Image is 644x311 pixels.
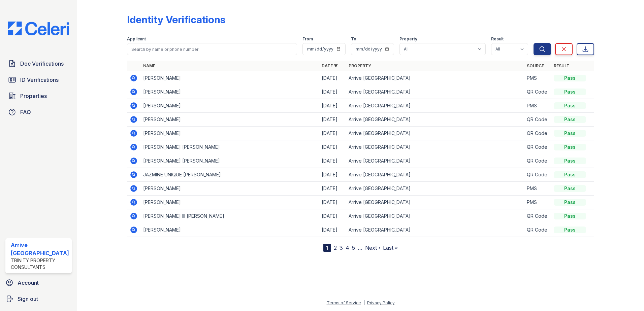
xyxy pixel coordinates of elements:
div: Pass [554,75,586,81]
td: PMS [524,196,551,209]
a: Privacy Policy [367,300,395,305]
div: Pass [554,144,586,150]
span: Doc Verifications [20,60,64,68]
label: From [302,36,313,42]
a: 4 [346,244,349,251]
td: [PERSON_NAME] [PERSON_NAME] [140,154,319,168]
td: QR Code [524,85,551,99]
td: [DATE] [319,85,346,99]
td: Arrive [GEOGRAPHIC_DATA] [346,127,524,140]
td: [DATE] [319,140,346,154]
td: Arrive [GEOGRAPHIC_DATA] [346,99,524,113]
td: [PERSON_NAME] [140,113,319,127]
span: FAQ [20,108,31,116]
div: Pass [554,116,586,123]
a: 2 [334,244,337,251]
td: [PERSON_NAME] [140,196,319,209]
td: [PERSON_NAME] [140,99,319,113]
a: Result [554,63,570,68]
a: Last » [383,244,398,251]
td: PMS [524,182,551,196]
td: QR Code [524,168,551,182]
td: Arrive [GEOGRAPHIC_DATA] [346,85,524,99]
a: 5 [352,244,355,251]
a: Next › [365,244,380,251]
label: Property [399,36,417,42]
td: Arrive [GEOGRAPHIC_DATA] [346,154,524,168]
a: Sign out [3,292,74,306]
img: CE_Logo_Blue-a8612792a0a2168367f1c8372b55b34899dd931a85d93a1a3d3e32e68fde9ad4.png [3,22,74,35]
td: QR Code [524,154,551,168]
td: PMS [524,71,551,85]
span: Properties [20,92,47,100]
td: [DATE] [319,99,346,113]
td: [DATE] [319,223,346,237]
div: Pass [554,213,586,219]
td: [PERSON_NAME] [140,71,319,85]
div: Pass [554,199,586,206]
div: Pass [554,227,586,233]
span: … [358,244,362,252]
input: Search by name or phone number [127,43,297,55]
td: Arrive [GEOGRAPHIC_DATA] [346,71,524,85]
a: Date ▼ [322,63,338,68]
td: [DATE] [319,154,346,168]
td: [DATE] [319,196,346,209]
div: 1 [323,244,331,252]
td: PMS [524,99,551,113]
a: Account [3,276,74,289]
td: [PERSON_NAME] [140,85,319,99]
td: [PERSON_NAME] [140,127,319,140]
div: Pass [554,158,586,164]
td: [DATE] [319,209,346,223]
td: [PERSON_NAME] [140,182,319,196]
span: ID Verifications [20,76,59,84]
td: QR Code [524,127,551,140]
td: QR Code [524,113,551,127]
div: Pass [554,171,586,178]
td: JAZMINE UNIQUE [PERSON_NAME] [140,168,319,182]
div: Pass [554,130,586,137]
span: Sign out [18,295,38,303]
td: Arrive [GEOGRAPHIC_DATA] [346,223,524,237]
td: [DATE] [319,168,346,182]
td: Arrive [GEOGRAPHIC_DATA] [346,168,524,182]
td: Arrive [GEOGRAPHIC_DATA] [346,113,524,127]
a: 3 [340,244,343,251]
div: Identity Verifications [127,13,225,26]
a: Doc Verifications [5,57,72,70]
td: Arrive [GEOGRAPHIC_DATA] [346,209,524,223]
td: QR Code [524,140,551,154]
td: QR Code [524,223,551,237]
td: Arrive [GEOGRAPHIC_DATA] [346,140,524,154]
td: [PERSON_NAME] [PERSON_NAME] [140,140,319,154]
td: Arrive [GEOGRAPHIC_DATA] [346,182,524,196]
a: Terms of Service [327,300,361,305]
td: Arrive [GEOGRAPHIC_DATA] [346,196,524,209]
a: Source [527,63,544,68]
a: FAQ [5,105,72,119]
td: QR Code [524,209,551,223]
a: ID Verifications [5,73,72,87]
div: Trinity Property Consultants [11,257,69,271]
td: [DATE] [319,71,346,85]
label: Applicant [127,36,146,42]
td: [DATE] [319,113,346,127]
div: Pass [554,185,586,192]
div: Pass [554,102,586,109]
td: [DATE] [319,182,346,196]
td: [PERSON_NAME] [140,223,319,237]
td: [PERSON_NAME] III [PERSON_NAME] [140,209,319,223]
span: Account [18,279,39,287]
label: To [351,36,356,42]
a: Properties [5,89,72,103]
div: Arrive [GEOGRAPHIC_DATA] [11,241,69,257]
div: Pass [554,89,586,95]
div: | [363,300,365,305]
label: Result [491,36,504,42]
a: Name [143,63,155,68]
a: Property [349,63,371,68]
td: [DATE] [319,127,346,140]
